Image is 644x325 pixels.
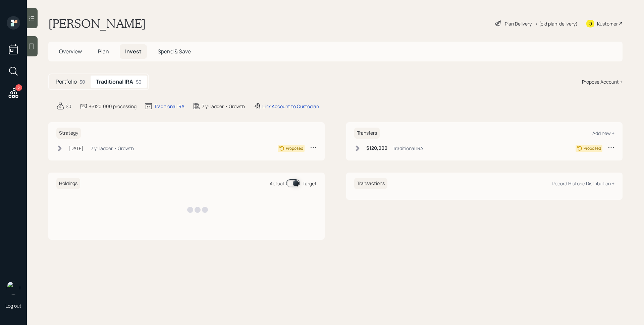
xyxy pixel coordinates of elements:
[91,145,134,152] div: 7 yr ladder • Growth
[96,79,133,85] h5: Traditional IRA
[505,20,532,27] div: Plan Delivery
[79,78,85,85] div: $0
[158,48,191,55] span: Spend & Save
[202,103,245,110] div: 7 yr ladder • Growth
[262,103,319,110] div: Link Account to Custodian
[154,103,184,110] div: Traditional IRA
[582,78,623,85] div: Propose Account +
[354,128,380,139] h6: Transfers
[56,79,77,85] h5: Portfolio
[5,303,21,309] div: Log out
[303,180,317,187] div: Target
[535,20,578,27] div: • (old plan-delivery)
[552,180,614,187] div: Record Historic Distribution +
[136,78,142,85] div: $0
[592,130,614,136] div: Add new +
[393,145,423,152] div: Traditional IRA
[125,48,142,55] span: Invest
[286,145,303,151] div: Proposed
[597,20,618,27] div: Kustomer
[366,145,387,151] h6: $120,000
[66,103,71,110] div: $0
[270,180,284,187] div: Actual
[354,178,387,189] h6: Transactions
[89,103,137,110] div: +$120,000 processing
[7,281,20,294] img: james-distasi-headshot.png
[98,48,109,55] span: Plan
[15,84,22,91] div: 2
[48,16,146,31] h1: [PERSON_NAME]
[584,145,601,151] div: Proposed
[68,145,84,152] div: [DATE]
[56,178,80,189] h6: Holdings
[59,48,82,55] span: Overview
[56,128,81,139] h6: Strategy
